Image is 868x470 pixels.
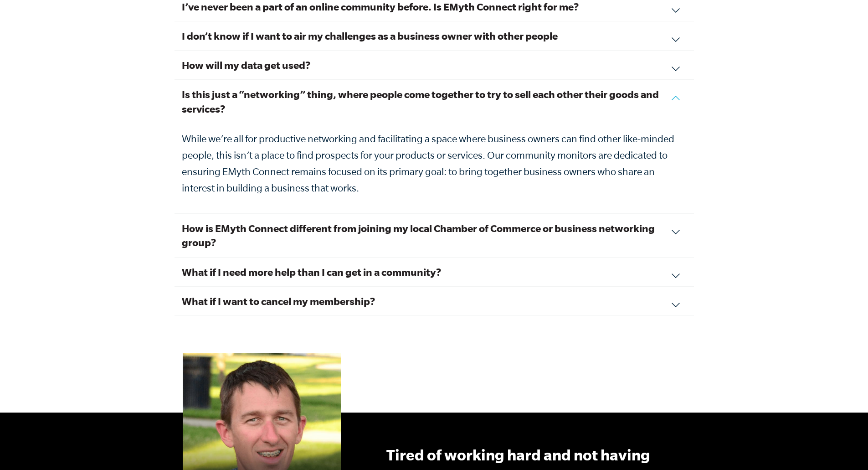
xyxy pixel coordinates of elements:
[182,265,687,279] h3: What if I need more help than I can get in a community?
[822,426,868,470] iframe: Chat Widget
[182,29,687,43] h3: I don’t know if I want to air my challenges as a business owner with other people
[182,130,687,196] p: While we’re all for productive networking and facilitating a space where business owners can find...
[182,221,687,249] h3: How is EMyth Connect different from joining my local Chamber of Commerce or business networking g...
[182,294,687,308] h3: What if I want to cancel my membership?
[182,58,687,72] h3: How will my data get used?
[182,87,687,115] h3: Is this just a “networking” thing, where people come together to try to sell each other their goo...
